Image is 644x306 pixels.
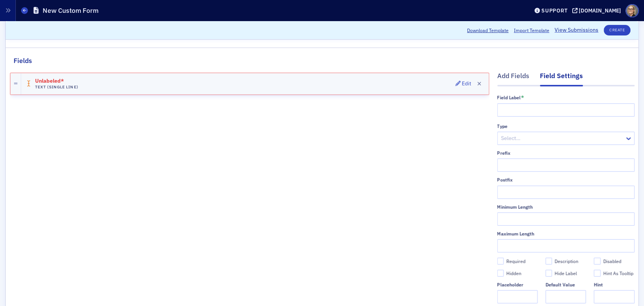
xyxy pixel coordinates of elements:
input: Disabled [594,258,601,264]
div: Disabled [603,258,621,264]
input: Description [546,258,552,264]
input: Required [497,258,504,264]
div: Placeholder [497,282,523,288]
div: Add Fields [497,71,529,85]
h1: New Custom Form [43,6,98,15]
button: [DOMAIN_NAME] [572,8,624,13]
div: Description [555,258,578,264]
abbr: This field is required [521,94,524,101]
button: Create [604,25,630,35]
div: Type [497,123,507,129]
span: Profile [626,4,639,17]
div: Maximum Length [497,231,534,237]
div: Hidden [506,270,521,277]
div: Field Settings [540,71,583,86]
div: Edit [462,81,471,86]
h2: Fields [14,56,32,66]
span: View Submissions [555,26,598,34]
span: Import Template [514,27,549,34]
div: Default Value [546,282,575,288]
button: Edit [455,78,472,89]
div: Postfix [497,177,513,183]
button: Download Template [467,27,509,34]
div: Prefix [497,150,510,156]
div: [DOMAIN_NAME] [579,7,621,14]
input: Hidden [497,270,504,277]
div: Hint As Tooltip [603,270,633,277]
div: Hide Label [555,270,577,277]
div: Hint [594,282,603,288]
div: Required [506,258,526,264]
div: Field Label [497,95,521,100]
div: Support [541,7,567,14]
span: Unlabeled* [35,78,77,84]
input: Hint As Tooltip [594,270,601,277]
div: Minimum Length [497,204,533,210]
input: Hide Label [546,270,552,277]
h4: Text (Single Line) [35,85,78,89]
